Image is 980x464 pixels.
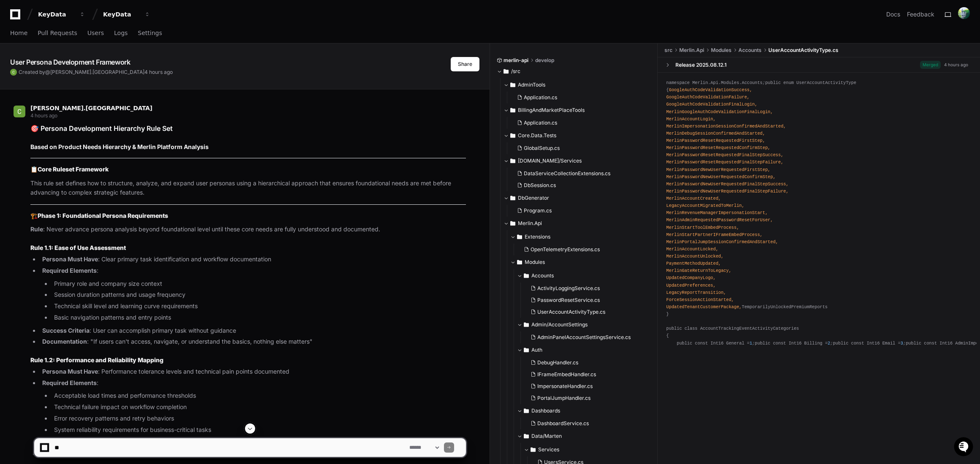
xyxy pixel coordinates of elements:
[38,10,74,19] div: KeyData
[666,247,718,252] span: MerlinAccountLocked,
[10,30,27,35] span: Home
[524,320,529,330] svg: Directory
[675,62,727,68] div: Release 2025.08.12.1
[30,212,466,220] h2: 🏗️
[38,71,116,78] div: We're available if you need us!
[8,8,25,25] img: PlayerZero
[524,170,610,177] span: DataServiceCollectionExtensions.cs
[138,30,162,35] span: Settings
[749,341,752,346] span: 1
[666,145,770,150] span: MerlinPasswordResetRequestedConfirmStep,
[518,132,556,139] span: Core.Data.Tests
[504,78,651,92] button: AdminTools
[8,105,22,119] img: Ian Ma
[510,105,515,115] svg: Directory
[666,283,716,288] span: UpdatedPreferences,
[537,383,593,390] span: ImpersonateHandler.cs
[666,95,749,100] span: GoogleAuthCodeValidationFailure,
[531,407,560,414] span: Dashboards
[514,168,646,179] button: DataServiceCollectionExtensions.cs
[666,131,765,136] span: MerlinDebugSessionConfirmedAndStarted,
[514,117,646,129] button: Application.cs
[711,47,732,54] span: Modules
[42,255,98,263] strong: Persona Must Have
[920,61,941,69] span: Merged
[666,152,783,157] span: MerlinPasswordResetRequestedFinalStepSuccess,
[510,80,515,90] svg: Directory
[42,379,97,386] strong: Required Elements
[535,57,554,64] span: develop
[738,47,762,54] span: Accounts
[517,343,651,357] button: Auth
[30,244,126,251] strong: Rule 1.1: Ease of Use Assessment
[527,294,646,306] button: PasswordResetService.cs
[666,217,773,223] span: MerlinAdminRequestedPasswordResetForUser,
[537,371,596,378] span: IFrameEmbedHandler.cs
[103,10,139,19] div: KeyData
[504,103,651,117] button: BillingAndMarketPlaceTools
[50,69,144,75] span: [PERSON_NAME].[GEOGRAPHIC_DATA]
[666,239,778,244] span: MerlinPortalJumpSessionConfirmedAndStarted,
[537,309,605,315] span: UserAccountActivityType.cs
[953,436,976,459] iframe: Open customer support
[514,205,646,217] button: Program.cs
[524,119,557,126] span: Application.cs
[510,130,515,141] svg: Directory
[886,10,900,19] a: Docs
[527,306,646,318] button: UserAccountActivityType.cs
[944,62,968,68] div: 4 hours ago
[8,92,54,99] div: Past conversations
[30,165,466,174] h2: 📋
[524,94,557,101] span: Application.cs
[42,327,90,334] strong: Success Criteria
[38,166,109,173] strong: Core Ruleset Framework
[524,406,529,416] svg: Directory
[666,275,716,280] span: UpdatedCompanyLogo,
[30,225,466,234] p: : Never advance persona analysis beyond foundational level until these core needs are fully under...
[30,143,466,151] h2: Based on Product Needs Hierarchy & Merlin Platform Analysis
[768,47,838,54] span: UserAccountActivityType.cs
[10,58,130,66] app-text-character-animate: User Persona Development Framework
[504,57,528,64] span: merlin-api
[40,378,466,435] li: :
[514,142,646,154] button: GlobalSetup.cs
[52,290,466,300] li: Session duration patterns and usage frequency
[30,123,466,133] h1: 🎯 Persona Development Hierarchy Rule Set
[524,207,552,214] span: Program.cs
[524,345,529,355] svg: Directory
[664,47,672,54] span: src
[666,232,762,237] span: MerlinStartPartnerIFrameEmbedProcess,
[8,63,24,78] img: 1736555170064-99ba0984-63c1-480f-8ee9-699278ef63ed
[531,321,588,328] span: Admin/AccountSettings
[114,30,128,35] span: Logs
[52,391,466,401] li: Acceptable load times and performance thresholds
[517,269,651,282] button: Accounts
[527,369,646,380] button: IFrameEmbedHandler.cs
[537,395,591,402] span: PortalJumpHandler.cs
[525,233,550,240] span: Extensions
[451,57,479,71] button: Share
[901,341,903,346] span: 3
[666,225,739,230] span: MerlinStartToolEmbedProcess,
[666,167,770,172] span: MerlinPasswordNewUserRequestedFirstStep,
[35,7,89,22] button: KeyData
[527,282,646,294] button: ActivityLoggingService.cs
[30,105,152,111] span: [PERSON_NAME].[GEOGRAPHIC_DATA]
[30,179,466,198] p: This rule set defines how to structure, analyze, and expand user personas using a hierarchical ap...
[518,195,549,201] span: DbGenerator
[666,160,783,165] span: MerlinPasswordResetRequestedFinalStepFailure,
[669,87,752,92] span: GoogleAuthCodeValidationSuccess,
[525,259,545,266] span: Modules
[531,347,542,353] span: Auth
[666,203,744,208] span: LegacyAccountMigratedToMerlin,
[524,271,529,281] svg: Directory
[504,191,651,205] button: DbGenerator
[138,24,162,43] a: Settings
[666,290,726,295] span: LegacyReportTransition,
[752,341,755,346] span: ;
[10,69,17,76] img: ACg8ocIMhgArYgx6ZSQUNXU5thzs6UsPf9rb_9nFAWwzqr8JC4dkNA=s96-c
[87,30,104,35] span: Users
[531,272,554,279] span: Accounts
[666,268,731,273] span: MerlinGateReturnToLegacy,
